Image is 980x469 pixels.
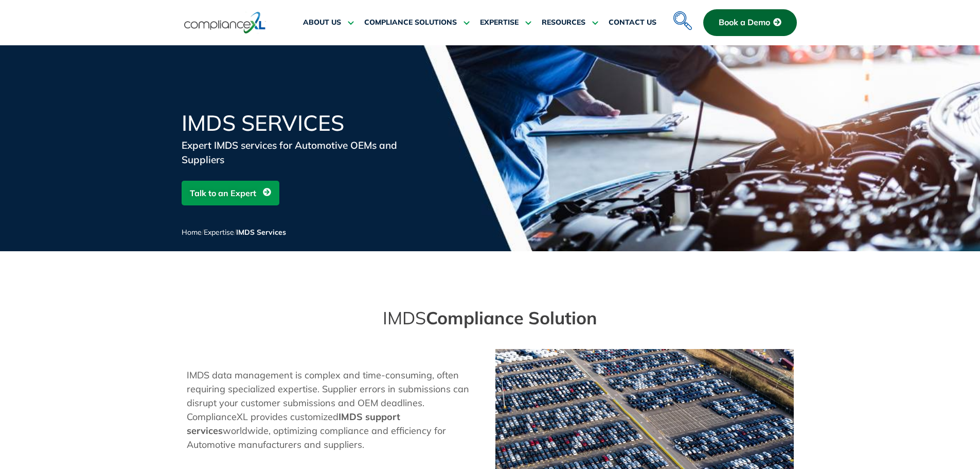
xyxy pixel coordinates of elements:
h1: IMDS Services [182,112,429,134]
div: Expert IMDS services for Automotive OEMs and Suppliers [182,138,429,167]
a: ABOUT US [303,10,354,35]
span: Book a Demo [719,18,770,27]
a: Home [182,228,202,237]
a: Talk to an Expert [182,181,279,205]
a: Expertise [204,228,234,237]
span: Talk to an Expert [190,183,256,203]
div: Compliance Solution [182,313,799,323]
a: RESOURCES [542,10,598,35]
span: COMPLIANCE SOLUTIONS [364,18,457,27]
span: EXPERTISE [480,18,519,27]
span: IMDS Services [236,228,286,237]
a: COMPLIANCE SOLUTIONS [364,10,470,35]
img: logo-one.svg [184,11,266,34]
span: RESOURCES [542,18,585,27]
span: IMDS [383,307,426,329]
span: CONTACT US [609,18,656,27]
a: CONTACT US [609,10,656,35]
p: IMDS data management is complex and time-consuming, often requiring specialized expertise. Suppli... [187,368,485,451]
span: ABOUT US [303,18,341,27]
a: navsearch-button [671,5,691,26]
span: / / [182,228,286,237]
a: EXPERTISE [480,10,531,35]
a: Book a Demo [703,9,797,36]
